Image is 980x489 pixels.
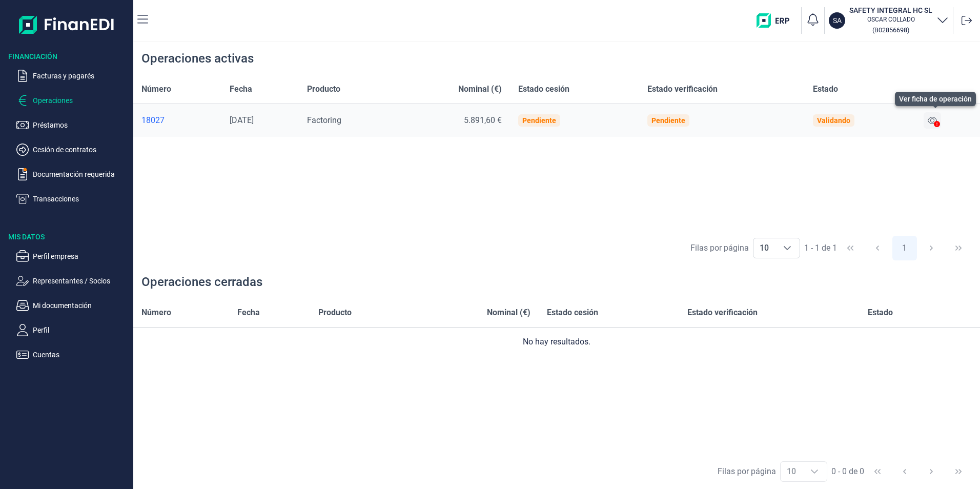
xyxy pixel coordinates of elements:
[831,467,864,476] span: 0 - 0 de 0
[892,459,917,484] button: Previous Page
[16,275,129,287] button: Representantes / Socios
[464,115,502,125] span: 5.891,60 €
[757,13,797,28] img: erp
[518,83,569,95] span: Estado cesión
[865,236,890,260] button: Previous Page
[33,349,129,361] p: Cuentas
[718,465,776,478] div: Filas por página
[141,336,972,348] div: No hay resultados.
[16,119,129,131] button: Préstamos
[33,324,129,336] p: Perfil
[458,83,502,95] span: Nominal (€)
[307,83,340,95] span: Producto
[775,238,800,258] div: Choose
[33,193,129,205] p: Transacciones
[19,8,115,41] img: Logo de aplicación
[647,83,718,95] span: Estado verificación
[547,307,598,319] span: Estado cesión
[690,242,749,254] div: Filas por página
[33,119,129,131] p: Préstamos
[946,236,971,260] button: Last Page
[16,299,129,312] button: Mi documentación
[16,144,129,156] button: Cesión de contratos
[141,307,171,319] span: Número
[230,115,291,126] div: [DATE]
[16,349,129,361] button: Cuentas
[16,193,129,205] button: Transacciones
[838,236,863,260] button: First Page
[487,307,530,319] span: Nominal (€)
[829,5,949,36] button: SASAFETY INTEGRAL HC SLOSCAR COLLADO(B02856698)
[804,244,837,252] span: 1 - 1 de 1
[33,299,129,312] p: Mi documentación
[16,168,129,180] button: Documentación requerida
[33,250,129,262] p: Perfil empresa
[833,15,842,26] p: SA
[16,70,129,82] button: Facturas y pagarés
[33,275,129,287] p: Representantes / Socios
[849,5,932,15] h3: SAFETY INTEGRAL HC SL
[33,168,129,180] p: Documentación requerida
[33,144,129,156] p: Cesión de contratos
[141,115,213,126] a: 18027
[522,116,556,125] div: Pendiente
[33,70,129,82] p: Facturas y pagarés
[651,116,685,125] div: Pendiente
[230,83,252,95] span: Fecha
[802,462,827,481] div: Choose
[141,83,171,95] span: Número
[865,459,890,484] button: First Page
[849,15,932,24] p: OSCAR COLLADO
[141,50,254,67] div: Operaciones activas
[919,236,944,260] button: Next Page
[817,116,850,125] div: Validando
[318,307,352,319] span: Producto
[33,94,129,107] p: Operaciones
[16,324,129,336] button: Perfil
[868,307,893,319] span: Estado
[307,115,341,125] span: Factoring
[813,83,838,95] span: Estado
[16,94,129,107] button: Operaciones
[141,274,262,290] div: Operaciones cerradas
[753,238,775,258] span: 10
[687,307,758,319] span: Estado verificación
[872,26,909,34] small: Copiar cif
[919,459,944,484] button: Next Page
[946,459,971,484] button: Last Page
[892,236,917,260] button: Page 1
[16,250,129,262] button: Perfil empresa
[237,307,260,319] span: Fecha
